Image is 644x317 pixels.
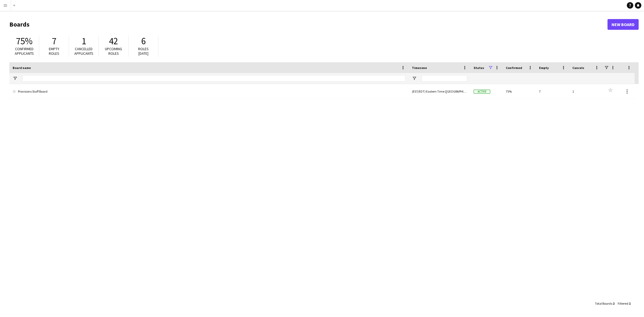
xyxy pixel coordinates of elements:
[141,35,146,47] span: 6
[22,75,405,82] input: Board name Filter Input
[16,35,32,47] span: 75%
[412,66,427,70] span: Timezone
[15,46,34,56] span: Confirmed applicants
[506,66,522,70] span: Confirmed
[13,76,17,81] button: Open Filter Menu
[9,20,608,28] h1: Boards
[503,84,536,99] div: 75%
[82,35,86,47] span: 1
[572,66,584,70] span: Cancels
[539,66,549,70] span: Empty
[474,90,490,94] span: Active
[618,301,628,305] span: Filtered
[409,84,470,99] div: (EST/EDT) Eastern Time ([GEOGRAPHIC_DATA] & [GEOGRAPHIC_DATA])
[474,66,484,70] span: Status
[595,301,612,305] span: Total Boards
[536,84,569,99] div: 7
[109,35,118,47] span: 42
[422,75,467,82] input: Timezone Filter Input
[412,76,417,81] button: Open Filter Menu
[52,35,56,47] span: 7
[13,84,405,99] a: Provisions Staff Board
[105,46,122,56] span: Upcoming roles
[595,298,614,309] div: :
[629,301,631,305] span: 1
[618,298,631,309] div: :
[138,46,149,56] span: Roles [DATE]
[608,19,639,30] a: New Board
[13,66,31,70] span: Board name
[49,46,59,56] span: Empty roles
[74,46,93,56] span: Cancelled applicants
[613,301,614,305] span: 2
[569,84,602,99] div: 1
